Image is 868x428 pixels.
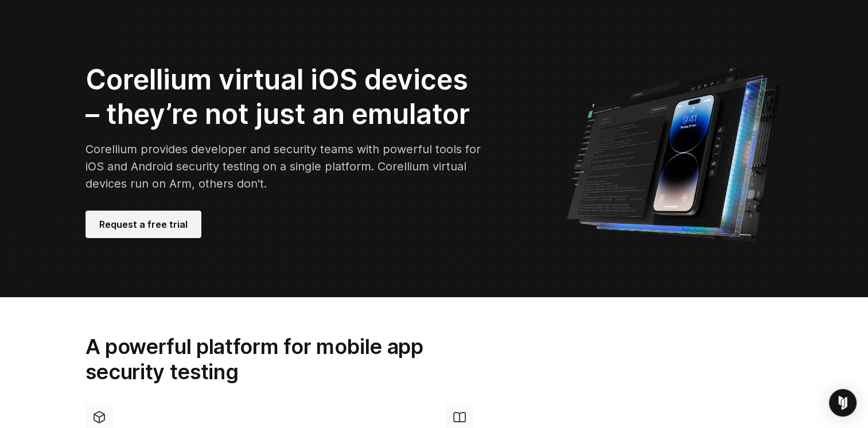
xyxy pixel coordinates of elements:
div: Open Intercom Messenger [829,389,857,417]
p: Corellium provides developer and security teams with powerful tools for iOS and Android security ... [85,141,486,192]
h2: A powerful platform for mobile app security testing [85,334,477,385]
a: Request a free trial [85,211,201,238]
span: Request a free trial [99,217,188,231]
h2: Corellium virtual iOS devices – they’re not just an emulator [85,63,486,131]
img: Corellium UI [566,59,783,242]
